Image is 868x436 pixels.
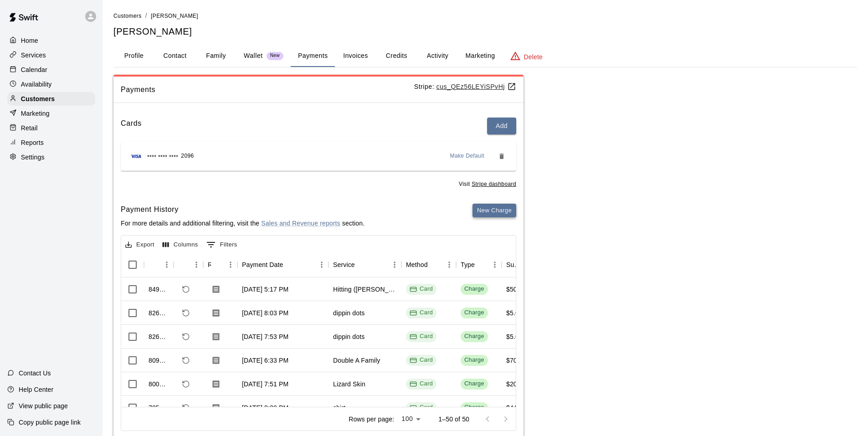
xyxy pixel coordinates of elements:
button: Sort [149,258,161,271]
button: Select columns [160,238,200,252]
span: Customers [113,13,142,19]
p: Contact Us [19,369,51,378]
p: Calendar [21,65,47,74]
span: [PERSON_NAME] [151,13,198,19]
div: Id [144,252,174,277]
p: Home [21,36,38,45]
div: dippin dots [333,332,365,341]
div: Card [410,380,433,388]
span: Refund payment [178,376,194,392]
div: $44.00 [506,403,526,412]
button: Credits [376,45,417,67]
div: Sep 19, 2025, 8:03 PM [242,308,288,318]
li: / [145,11,147,21]
div: Card [410,308,433,317]
div: Marketing [7,107,95,120]
div: Method [401,252,456,277]
div: Lizard Skin [333,380,365,389]
a: cus_QEz56LEYiSPvHj [437,83,516,90]
button: Make Default [447,149,488,164]
span: Refund payment [178,329,194,344]
a: Stripe dashboard [472,181,516,187]
a: Calendar [7,63,95,77]
a: Services [7,48,95,62]
div: 800387 [149,380,169,389]
button: Remove [494,149,509,164]
h5: [PERSON_NAME] [113,26,857,38]
div: $50.00 [506,285,526,294]
div: $20.00 [506,380,526,389]
h6: Payment History [121,204,365,215]
div: Service [329,252,401,277]
a: Settings [7,150,95,164]
div: $5.00 [506,308,523,318]
a: Availability [7,77,95,91]
button: Download Receipt [208,328,224,345]
div: Charge [464,332,484,341]
button: Contact [154,45,195,67]
div: Sep 10, 2025, 6:33 PM [242,356,288,365]
p: Services [21,51,46,60]
div: shirt [333,403,345,412]
button: Menu [160,258,174,272]
div: Charge [464,403,484,412]
a: Customers [7,92,95,106]
p: Settings [21,153,45,162]
button: Menu [190,258,203,272]
p: Delete [524,52,543,62]
div: Payment Date [242,252,283,277]
span: Refund payment [178,282,194,297]
button: Sort [283,258,296,271]
span: Refund payment [178,400,194,415]
p: For more details and additional filtering, visit the section. [121,219,365,228]
div: Card [410,332,433,341]
span: Refund payment [178,353,194,368]
a: Retail [7,121,95,135]
p: Retail [21,123,38,133]
button: Menu [442,258,456,272]
a: Customers [113,12,142,19]
button: Sort [428,258,441,271]
div: Type [456,252,502,277]
button: Sort [355,258,368,271]
button: Family [195,45,236,67]
span: 2096 [181,152,194,161]
button: Menu [224,258,237,272]
button: Export [123,238,157,252]
p: View public page [19,401,68,410]
span: Make Default [450,152,485,161]
span: Refund payment [178,305,194,321]
button: Menu [315,258,329,272]
div: 809926 [149,356,169,365]
div: Type [461,252,475,277]
button: Download Receipt [208,352,224,369]
div: 849800 [149,285,169,294]
h6: Cards [121,118,142,134]
span: New [267,53,283,59]
div: Charge [464,356,484,364]
a: Reports [7,136,95,149]
div: $70.00 [506,356,526,365]
button: Marketing [458,45,502,67]
div: Oct 1, 2025, 5:17 PM [242,285,288,294]
p: Rows per page: [349,415,394,424]
div: Sep 19, 2025, 7:53 PM [242,332,288,341]
div: Card [410,356,433,364]
div: Receipt [203,252,237,277]
nav: breadcrumb [113,11,857,21]
div: 785568 [149,403,169,412]
p: Copy public page link [19,418,81,427]
div: 826319 [149,308,169,318]
p: 1–50 of 50 [438,415,469,424]
button: Payments [291,45,335,67]
p: Help Center [19,385,53,394]
button: Menu [488,258,502,272]
button: New Charge [473,204,516,218]
button: Invoices [335,45,376,67]
button: Sort [475,258,488,271]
